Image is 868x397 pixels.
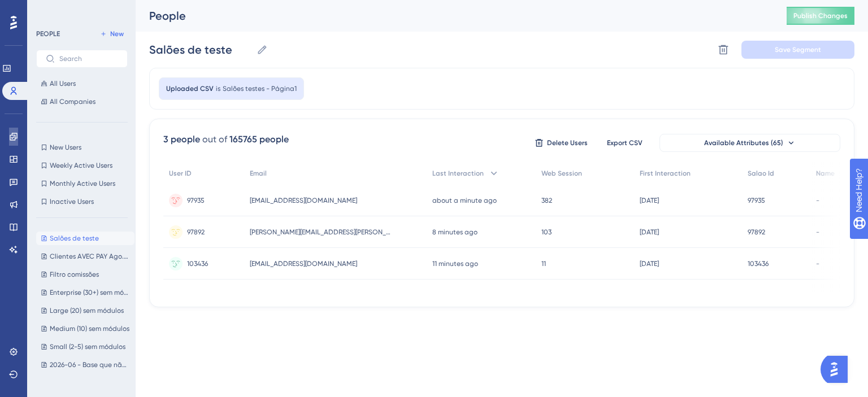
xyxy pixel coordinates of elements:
div: out of [202,133,227,146]
span: User ID [169,169,192,178]
span: Delete Users [547,138,588,147]
button: Medium (10) sem módulos [36,322,134,335]
span: Save Segment [775,45,821,54]
button: Inactive Users [36,195,128,208]
span: Filtro comissões [50,270,99,279]
input: Search [59,55,118,63]
span: All Companies [50,97,96,106]
span: 97935 [748,196,765,205]
span: Medium (10) sem módulos [50,324,129,333]
span: Name [816,169,835,178]
div: PEOPLE [36,29,60,38]
time: about a minute ago [432,197,497,204]
iframe: UserGuiding AI Assistant Launcher [821,352,854,386]
span: New [110,29,124,38]
div: People [149,8,758,24]
span: - [816,228,819,237]
span: Publish Changes [793,11,848,20]
span: 2026-06 - Base que não é Grandes Contas [50,360,130,369]
button: Export CSV [596,134,653,152]
button: Delete Users [533,134,589,152]
button: Weekly Active Users [36,159,128,172]
span: Need Help? [27,3,71,16]
span: 382 [541,196,552,205]
button: Filtro comissões [36,268,134,281]
button: Small (2-5) sem módulos [36,340,134,354]
button: Publish Changes [787,7,854,25]
span: Web Session [541,169,582,178]
button: Clientes AVEC PAY Ago.25 [36,250,134,263]
span: Email [250,169,267,178]
span: 97935 [187,196,205,205]
span: New Users [50,143,81,152]
button: Large (20) sem módulos [36,304,134,317]
span: 11 [541,259,546,268]
time: [DATE] [640,197,659,204]
span: Salao Id [748,169,774,178]
span: Uploaded CSV [166,84,214,93]
span: [EMAIL_ADDRESS][DOMAIN_NAME] [250,259,357,268]
span: Weekly Active Users [50,161,112,170]
span: [EMAIL_ADDRESS][DOMAIN_NAME] [250,196,357,205]
span: 103 [541,228,552,237]
time: 11 minutes ago [432,260,478,268]
input: Segment Name [149,42,252,58]
button: New Users [36,141,128,154]
div: 165765 people [229,133,289,146]
span: Inactive Users [50,197,94,206]
span: Small (2-5) sem módulos [50,342,125,351]
span: All Users [50,79,76,88]
button: All Companies [36,95,128,108]
time: [DATE] [640,260,659,268]
span: - [816,196,819,205]
div: 3 people [163,133,200,146]
time: [DATE] [640,228,659,236]
time: 8 minutes ago [432,228,478,236]
button: Enterprise (30+) sem módulos [36,286,134,299]
span: 103436 [187,259,208,268]
span: Available Attributes (65) [704,138,783,147]
span: is [216,84,220,93]
button: All Users [36,77,128,90]
button: New [96,27,128,41]
span: Export CSV [607,138,643,147]
span: Large (20) sem módulos [50,306,124,315]
span: Salões testes - Página1 [223,84,297,93]
span: 97892 [748,228,765,237]
span: 103436 [748,259,769,268]
span: First Interaction [640,169,691,178]
span: Salões de teste [50,234,99,243]
span: Monthly Active Users [50,179,115,188]
span: 97892 [187,228,205,237]
span: - [816,259,819,268]
span: [PERSON_NAME][EMAIL_ADDRESS][PERSON_NAME][DOMAIN_NAME] [250,228,391,237]
button: Monthly Active Users [36,177,128,190]
button: 2026-06 - Base que não é Grandes Contas [36,358,134,372]
button: Available Attributes (65) [659,134,840,152]
span: Enterprise (30+) sem módulos [50,288,130,297]
button: Salões de teste [36,232,134,245]
span: Clientes AVEC PAY Ago.25 [50,252,130,261]
button: Save Segment [741,41,854,59]
span: Last Interaction [432,169,484,178]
